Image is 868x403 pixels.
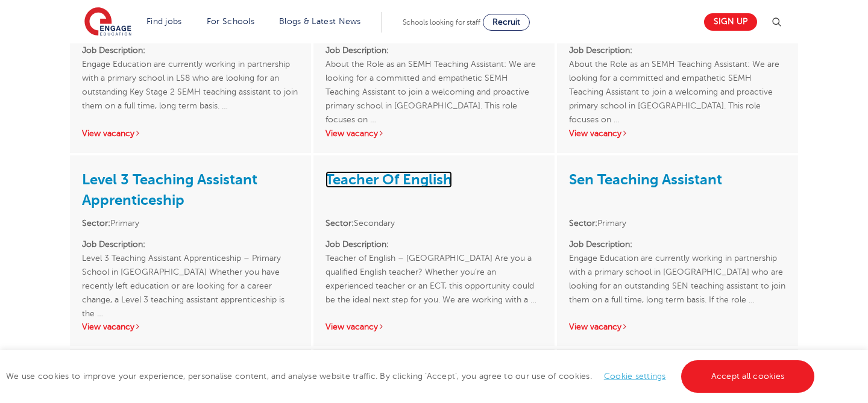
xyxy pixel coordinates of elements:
a: View vacancy [569,322,628,331]
p: Level 3 Teaching Assistant Apprenticeship – Primary School in [GEOGRAPHIC_DATA] Whether you have ... [82,237,299,307]
a: Find jobs [146,17,182,26]
strong: Job Description: [82,46,145,55]
p: Engage Education are currently working in partnership with a primary school in LS8 who are lookin... [82,43,299,113]
p: About the Role as an SEMH Teaching Assistant: We are looking for a committed and empathetic SEMH ... [569,43,786,113]
a: For Schools [207,17,254,26]
a: View vacancy [325,322,385,331]
li: Secondary [325,216,542,230]
a: Cookie settings [604,372,666,381]
span: We use cookies to improve your experience, personalise content, and analyse website traffic. By c... [6,372,817,381]
img: Engage Education [84,7,131,37]
a: Accept all cookies [681,360,815,393]
strong: Sector: [569,219,597,228]
p: About the Role as an SEMH Teaching Assistant: We are looking for a committed and empathetic SEMH ... [325,43,542,113]
p: Engage Education are currently working in partnership with a primary school in [GEOGRAPHIC_DATA] ... [569,237,786,307]
a: Level 3 Teaching Assistant Apprenticeship [82,171,257,208]
a: View vacancy [82,129,141,138]
a: Sign up [704,13,757,31]
span: Recruit [492,17,520,27]
strong: Sector: [82,219,110,228]
a: View vacancy [325,129,385,138]
strong: Job Description: [569,240,632,249]
a: Blogs & Latest News [279,17,361,26]
strong: Sector: [325,219,354,228]
p: Teacher of English – [GEOGRAPHIC_DATA] Are you a qualified English teacher? Whether you’re an exp... [325,237,542,307]
li: Primary [569,216,786,230]
a: Sen Teaching Assistant [569,171,722,188]
strong: Job Description: [325,240,389,249]
a: View vacancy [82,322,141,331]
strong: Job Description: [569,46,632,55]
a: View vacancy [569,129,628,138]
strong: Job Description: [325,46,389,55]
a: Recruit [483,14,530,31]
strong: Job Description: [82,240,145,249]
li: Primary [82,216,299,230]
a: Teacher Of English [325,171,452,188]
span: Schools looking for staff [403,18,480,27]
